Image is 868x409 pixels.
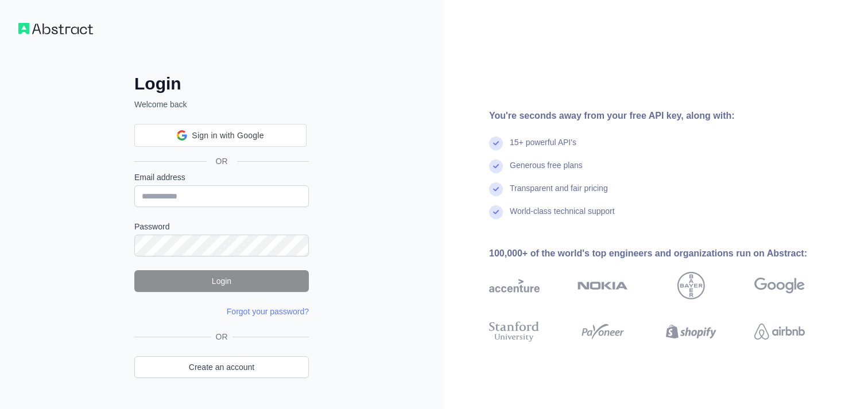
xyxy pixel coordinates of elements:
img: check mark [489,205,503,219]
a: Forgot your password? [227,307,309,316]
p: Welcome back [134,99,309,110]
div: Sign in with Google [134,124,307,147]
img: accenture [489,272,540,299]
img: shopify [666,319,716,344]
img: check mark [489,159,503,173]
div: Transparent and fair pricing [510,182,608,205]
button: Login [134,270,309,292]
img: payoneer [578,319,628,344]
img: google [754,272,805,299]
div: 15+ powerful API's [510,137,576,159]
div: World-class technical support [510,205,615,228]
img: stanford university [489,319,540,344]
span: OR [207,155,237,167]
img: check mark [489,182,503,196]
img: nokia [578,272,628,299]
img: airbnb [754,319,805,344]
img: check mark [489,137,503,150]
div: Generous free plans [510,159,583,182]
h2: Login [134,73,309,94]
label: Password [134,221,309,232]
span: OR [211,331,232,342]
div: 100,000+ of the world's top engineers and organizations run on Abstract: [489,247,842,260]
a: Create an account [134,356,309,378]
img: bayer [677,272,705,299]
span: Sign in with Google [192,130,263,142]
label: Email address [134,172,309,183]
img: Workflow [18,23,93,34]
div: You're seconds away from your free API key, along with: [489,109,842,123]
